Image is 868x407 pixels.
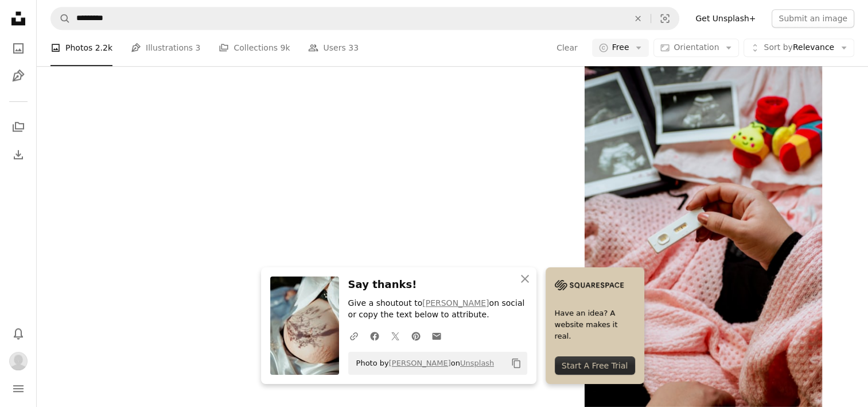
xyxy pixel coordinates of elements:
[389,359,451,367] a: [PERSON_NAME]
[764,43,834,54] span: Relevance
[555,308,635,342] span: Have an idea? A website makes it real.
[688,9,762,28] a: Get Unsplash+
[674,43,719,52] span: Orientation
[7,377,30,400] button: Menu
[406,324,426,347] a: Share on Pinterest
[131,30,200,67] a: Illustrations 3
[651,7,679,29] button: Visual search
[385,324,406,347] a: Share on Twitter
[7,322,30,345] button: Notifications
[196,42,201,55] span: 3
[7,7,30,32] a: Home — Unsplash
[308,30,359,67] a: Users 33
[7,143,30,166] a: Download History
[348,298,527,321] p: Give a shoutout to on social or copy the text below to attribute.
[50,7,679,30] form: Find visuals sitewide
[744,39,854,57] button: Sort byRelevance
[7,64,30,87] a: Illustrations
[219,30,290,67] a: Collections 9k
[7,37,30,60] a: Photos
[7,116,30,139] a: Collections
[51,7,71,29] button: Search Unsplash
[653,39,739,57] button: Orientation
[9,352,28,370] img: Avatar of user Nicola Smith
[612,43,629,54] span: Free
[426,324,447,347] a: Share over email
[348,42,359,55] span: 33
[280,42,290,55] span: 9k
[585,223,822,233] a: a person holding a baby's name tag in their hand
[348,277,527,293] h3: Say thanks!
[772,9,854,28] button: Submit an image
[422,298,489,308] a: [PERSON_NAME]
[7,350,30,373] button: Profile
[556,39,578,57] button: Clear
[364,324,385,347] a: Share on Facebook
[585,51,822,407] img: a person holding a baby's name tag in their hand
[555,277,624,294] img: file-1705255347840-230a6ab5bca9image
[592,39,649,57] button: Free
[555,356,635,375] div: Start A Free Trial
[507,354,526,373] button: Copy to clipboard
[764,43,792,52] span: Sort by
[460,359,494,367] a: Unsplash
[625,7,651,29] button: Clear
[546,267,644,384] a: Have an idea? A website makes it real.Start A Free Trial
[351,354,495,373] span: Photo by on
